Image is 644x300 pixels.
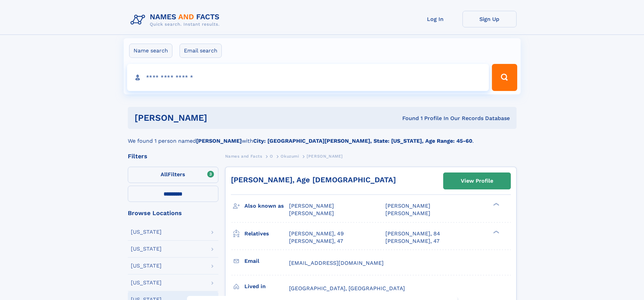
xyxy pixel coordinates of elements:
[270,154,273,159] span: O
[128,167,218,183] label: Filters
[385,237,439,245] a: [PERSON_NAME], 47
[461,173,493,189] div: View Profile
[385,203,430,209] span: [PERSON_NAME]
[231,176,396,184] a: [PERSON_NAME], Age [DEMOGRAPHIC_DATA]
[225,152,262,160] a: Names and Facts
[128,210,218,216] div: Browse Locations
[281,152,299,160] a: Okuzumi
[281,154,299,159] span: Okuzumi
[244,200,289,212] h3: Also known as
[289,203,334,209] span: [PERSON_NAME]
[135,114,305,122] h1: [PERSON_NAME]
[307,154,343,159] span: [PERSON_NAME]
[289,210,334,216] span: [PERSON_NAME]
[244,281,289,292] h3: Lived in
[196,138,242,144] b: [PERSON_NAME]
[408,11,462,27] a: Log In
[131,263,162,269] div: [US_STATE]
[244,255,289,267] h3: Email
[385,210,430,216] span: [PERSON_NAME]
[385,230,440,237] a: [PERSON_NAME], 84
[129,44,172,58] label: Name search
[289,237,343,245] a: [PERSON_NAME], 47
[492,202,500,207] div: ❯
[289,230,344,237] a: [PERSON_NAME], 49
[444,173,510,189] a: View Profile
[128,129,517,145] div: We found 1 person named with .
[492,64,517,91] button: Search Button
[305,115,510,122] div: Found 1 Profile In Our Records Database
[180,44,222,58] label: Email search
[492,230,500,234] div: ❯
[131,246,162,252] div: [US_STATE]
[253,138,472,144] b: City: [GEOGRAPHIC_DATA][PERSON_NAME], State: [US_STATE], Age Range: 45-60
[128,11,225,29] img: Logo Names and Facts
[289,285,405,292] span: [GEOGRAPHIC_DATA], [GEOGRAPHIC_DATA]
[270,152,273,160] a: O
[161,171,168,178] span: All
[462,11,517,27] a: Sign Up
[127,64,489,91] input: search input
[244,228,289,239] h3: Relatives
[131,229,162,235] div: [US_STATE]
[289,260,384,266] span: [EMAIL_ADDRESS][DOMAIN_NAME]
[131,280,162,285] div: [US_STATE]
[128,153,218,159] div: Filters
